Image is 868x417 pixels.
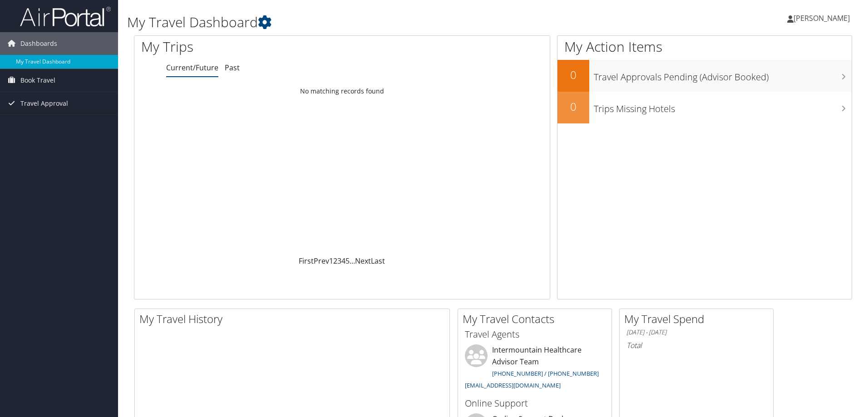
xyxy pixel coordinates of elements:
[787,5,859,32] a: [PERSON_NAME]
[626,328,766,337] h6: [DATE] - [DATE]
[460,344,609,393] li: Intermountain Healthcare Advisor Team
[594,98,852,115] h3: Trips Missing Hotels
[225,63,240,73] a: Past
[371,256,385,266] a: Last
[134,83,550,99] td: No matching records found
[465,397,605,410] h3: Online Support
[463,311,612,327] h2: My Travel Contacts
[557,99,589,114] h2: 0
[127,13,615,32] h1: My Travel Dashboard
[314,256,329,266] a: Prev
[355,256,371,266] a: Next
[557,67,589,83] h2: 0
[299,256,314,266] a: First
[20,6,111,27] img: airportal-logo.png
[333,256,337,266] a: 2
[794,13,850,23] span: [PERSON_NAME]
[557,92,852,123] a: 0Trips Missing Hotels
[557,37,852,56] h1: My Action Items
[345,256,350,266] a: 5
[492,369,599,378] a: [PHONE_NUMBER] / [PHONE_NUMBER]
[20,92,68,115] span: Travel Approval
[626,340,766,350] h6: Total
[465,328,605,341] h3: Travel Agents
[337,256,341,266] a: 3
[20,69,55,92] span: Book Travel
[624,311,773,327] h2: My Travel Spend
[141,37,370,56] h1: My Trips
[139,311,449,327] h2: My Travel History
[557,60,852,92] a: 0Travel Approvals Pending (Advisor Booked)
[341,256,345,266] a: 4
[594,66,852,83] h3: Travel Approvals Pending (Advisor Booked)
[20,32,57,55] span: Dashboards
[465,381,561,389] a: [EMAIL_ADDRESS][DOMAIN_NAME]
[166,63,218,73] a: Current/Future
[329,256,333,266] a: 1
[350,256,355,266] span: …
